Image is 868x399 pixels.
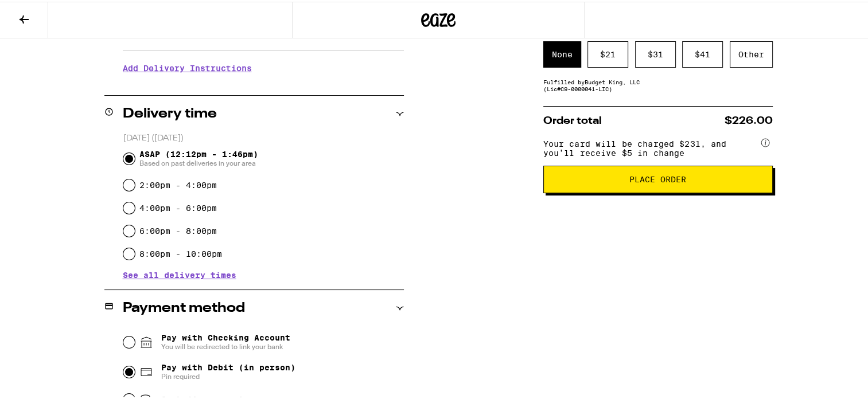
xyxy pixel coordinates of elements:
[161,331,290,350] span: Pay with Checking Account
[635,40,676,66] div: $ 31
[123,53,404,80] h3: Add Delivery Instructions
[139,179,217,188] label: 2:00pm - 4:00pm
[543,164,773,191] button: Place Order
[139,225,217,234] label: 6:00pm - 8:00pm
[587,40,628,66] div: $ 21
[7,8,83,17] span: Hi. Need any help?
[161,361,295,370] span: Pay with Debit (in person)
[543,77,773,91] div: Fulfilled by Budget King, LLC (Lic# C9-0000041-LIC )
[629,174,686,182] span: Place Order
[161,370,295,380] span: Pin required
[543,134,759,156] span: Your card will be charged $231, and you’ll receive $5 in change
[123,300,245,314] h2: Payment method
[543,114,602,124] span: Order total
[123,269,236,277] button: See all delivery times
[730,40,773,66] div: Other
[725,114,773,124] span: $226.00
[543,40,581,66] div: None
[139,148,258,166] span: ASAP (12:12pm - 1:46pm)
[161,341,290,350] span: You will be redirected to link your bank
[139,248,222,257] label: 8:00pm - 10:00pm
[139,202,217,211] label: 4:00pm - 6:00pm
[139,157,258,166] span: Based on past deliveries in your area
[123,80,404,89] p: We'll contact you at [PHONE_NUMBER] when we arrive
[682,40,723,66] div: $ 41
[123,105,217,119] h2: Delivery time
[123,131,404,142] p: [DATE] ([DATE])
